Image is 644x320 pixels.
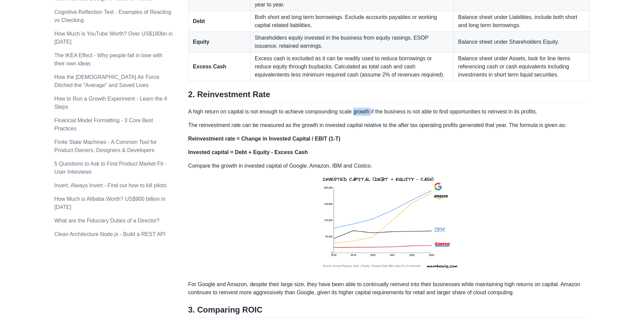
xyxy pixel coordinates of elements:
[18,43,24,48] img: tab_domain_overview_orange.svg
[188,305,590,318] h2: 3. Comparing ROIC
[54,74,160,88] a: How the [DEMOGRAPHIC_DATA] Air Force Ditched the "Average" and Saved Lives
[54,96,167,110] a: How to Run a Growth Experiment - Learn the 4 Steps
[11,18,16,23] img: website_grey.svg
[188,89,590,102] h2: 2. Reinvestment Rate
[188,108,590,116] p: A high return on capital is not enough to achieve compounding scale growth if the business is not...
[454,32,590,52] td: Balance sheet under Shareholders Equity.
[250,52,453,81] td: Excess cash is excluded as it can be readily used to reduce borrowings or reduce equity through b...
[54,31,173,45] a: How Much is YouTube Worth? Over US$180bn in [DATE]
[54,218,160,223] a: What are the Fiduciary Duties of a Director?
[188,121,590,129] p: The reinvestment rate can be measured as the growth in invested capital relative to the after tax...
[188,280,590,297] p: For Google and Amazon, despite their large size, they have been able to continually reinvest into...
[188,149,308,155] strong: Invested capital = Debt + Equity - Excess Cash
[54,139,157,153] a: Finite State Machines - A Common Tool for Product Owners, Designers & Developers
[193,64,226,69] strong: Excess Cash
[54,161,167,175] a: 5 Questions to Ask to Find Product Market Fit - User Interviews
[54,231,166,237] a: Clean Architecture Node.js - Build a REST API
[454,11,590,32] td: Balance sheet under Liabilities, include both short and long term borrowings.
[54,183,167,188] a: Invert, Always Invert - Find out how to kill pilots
[250,32,453,52] td: Shareholders equity invested in the business from equity raisings, ESOP issuance, retained earnings.
[67,43,73,48] img: tab_keywords_by_traffic_grey.svg
[11,11,16,16] img: logo_orange.svg
[188,136,340,142] strong: Reinvestment rate = Change in Invested Capital / EBIT (1-T)
[54,118,153,131] a: Financial Model Formatting - 3 Core Best Practices
[54,9,171,23] a: Cognitive Reflection Test - Examples of Reacting vs Checking
[18,18,74,23] div: Domain: [DOMAIN_NAME]
[250,11,453,32] td: Both short and long term borrowings. Exclude accounts payables or working capital related liabili...
[454,52,590,81] td: Balance sheet under Assets, look for line items referencing cash or cash equivalents including in...
[193,18,205,24] strong: Debt
[54,52,163,66] a: The IKEA Effect - Why people fall in love with their own ideas
[54,196,166,210] a: How Much is Alibaba Worth? US$900 billion in [DATE]
[193,39,210,45] strong: Equity
[75,43,114,48] div: Keywords by Traffic
[188,162,590,275] p: Compare the growth in invested capital of Google, Amazon, IBM and Costco.
[19,11,33,16] div: v 4.0.25
[26,43,61,48] div: Domain Overview
[314,170,464,275] img: invested capital trend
